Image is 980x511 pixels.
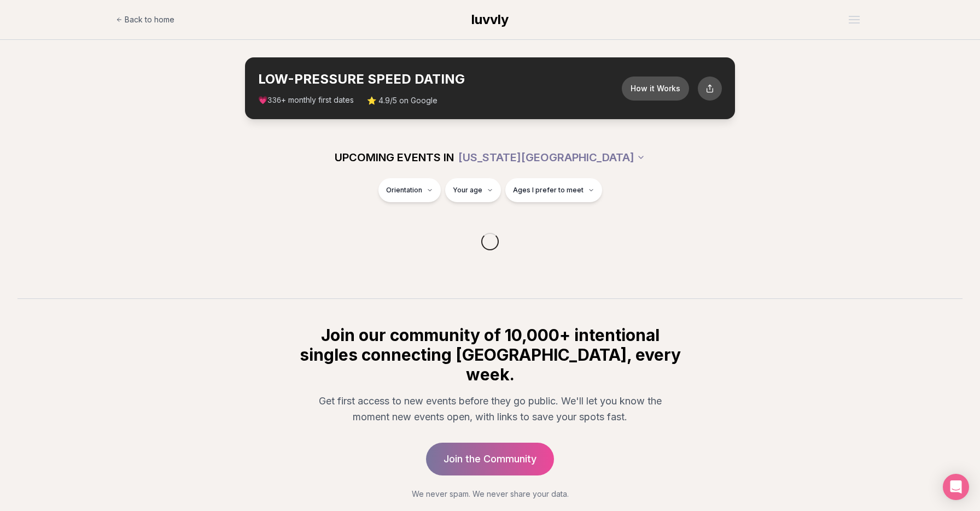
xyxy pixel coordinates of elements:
[453,186,482,195] span: Your age
[378,178,441,202] button: Orientation
[622,77,689,101] button: How it Works
[458,145,645,169] button: [US_STATE][GEOGRAPHIC_DATA]
[267,96,281,105] span: 336
[335,150,454,165] span: UPCOMING EVENTS IN
[297,489,682,500] p: We never spam. We never share your data.
[125,14,174,25] span: Back to home
[513,186,584,195] span: Ages I prefer to meet
[844,11,864,28] button: Open menu
[505,178,602,202] button: Ages I prefer to meet
[258,71,622,88] h2: LOW-PRESSURE SPEED DATING
[386,186,422,195] span: Orientation
[297,325,682,384] h2: Join our community of 10,000+ intentional singles connecting [GEOGRAPHIC_DATA], every week.
[367,95,437,106] span: ⭐ 4.9/5 on Google
[471,11,509,27] span: luvvly
[943,474,969,500] div: Open Intercom Messenger
[258,95,354,106] span: 💗 + monthly first dates
[471,11,509,28] a: luvvly
[306,393,674,425] p: Get first access to new events before they go public. We'll let you know the moment new events op...
[116,9,174,31] a: Back to home
[426,443,554,475] a: Join the Community
[445,178,501,202] button: Your age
